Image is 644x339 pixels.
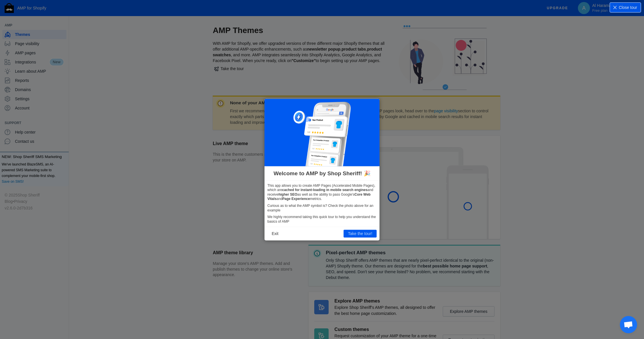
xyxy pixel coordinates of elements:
p: This app allows you to create AMP Pages (Accelerated Mobile Pages), which are and receive as well... [267,183,377,201]
p: We highly recommend taking this quick tour to help you understand the basics of AMP [267,215,377,224]
div: Open chat [620,316,637,333]
img: phone-google_300x337.png [293,102,351,166]
button: Exit [267,230,283,237]
b: cached for instant-loading in mobile search engines [282,188,367,192]
button: Take the tour! [344,230,377,237]
span: Close tour [619,5,637,10]
p: Curious as to what the AMP symbol is? Check the photo above for an example [267,204,377,213]
b: higher SEO [279,192,297,197]
span: Welcome to AMP by Shop Sheriff! 🎉 [273,169,370,177]
b: Core Web Vitals [267,192,371,201]
b: Page Experience [282,197,310,201]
